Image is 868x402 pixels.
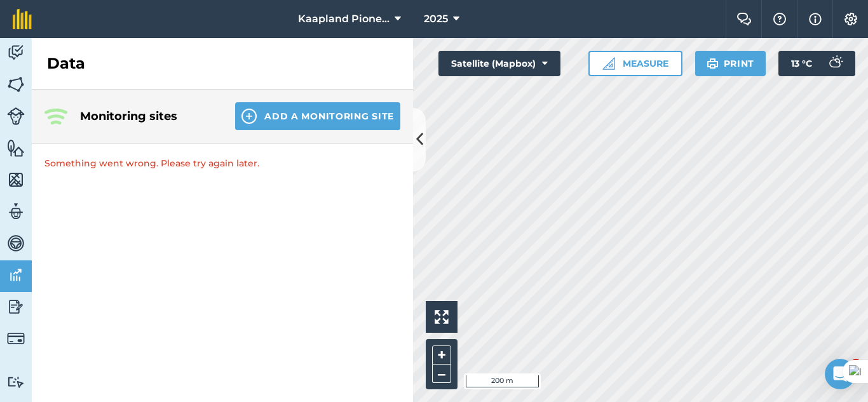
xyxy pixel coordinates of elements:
[602,57,615,70] img: Ruler icon
[7,234,25,253] img: svg+xml;base64,PD94bWwgdmVyc2lvbj0iMS4wIiBlbmNvZGluZz0idXRmLTgiPz4KPCEtLSBHZW5lcmF0b3I6IEFkb2JlIE...
[7,170,25,189] img: svg+xml;base64,PHN2ZyB4bWxucz0iaHR0cDovL3d3dy53My5vcmcvMjAwMC9zdmciIHdpZHRoPSI1NiIgaGVpZ2h0PSI2MC...
[7,265,25,285] img: svg+xml;base64,PD94bWwgdmVyc2lvbj0iMS4wIiBlbmNvZGluZz0idXRmLTgiPz4KPCEtLSBHZW5lcmF0b3I6IEFkb2JlIE...
[435,310,449,324] img: Four arrows, one pointing top left, one top right, one bottom right and the last bottom left
[825,359,855,389] iframe: Intercom live chat
[432,345,451,365] button: +
[298,11,390,27] span: Kaapland Pioneer
[13,9,32,29] img: fieldmargin Logo
[7,330,25,347] img: svg+xml;base64,PD94bWwgdmVyc2lvbj0iMS4wIiBlbmNvZGluZz0idXRmLTgiPz4KPCEtLSBHZW5lcmF0b3I6IEFkb2JlIE...
[7,138,25,157] img: svg+xml;base64,PHN2ZyB4bWxucz0iaHR0cDovL3d3dy53My5vcmcvMjAwMC9zdmciIHdpZHRoPSI1NiIgaGVpZ2h0PSI2MC...
[809,11,822,27] img: svg+xml;base64,PHN2ZyB4bWxucz0iaHR0cDovL3d3dy53My5vcmcvMjAwMC9zdmciIHdpZHRoPSIxNyIgaGVpZ2h0PSIxNy...
[7,107,25,125] img: svg+xml;base64,PD94bWwgdmVyc2lvbj0iMS4wIiBlbmNvZGluZz0idXRmLTgiPz4KPCEtLSBHZW5lcmF0b3I6IEFkb2JlIE...
[851,359,861,369] span: 2
[7,75,25,94] img: svg+xml;base64,PHN2ZyB4bWxucz0iaHR0cDovL3d3dy53My5vcmcvMjAwMC9zdmciIHdpZHRoPSI1NiIgaGVpZ2h0PSI2MC...
[241,109,257,124] img: svg+xml;base64,PHN2ZyB4bWxucz0iaHR0cDovL3d3dy53My5vcmcvMjAwMC9zdmciIHdpZHRoPSIxNCIgaGVpZ2h0PSIyNC...
[7,376,25,388] img: svg+xml;base64,PD94bWwgdmVyc2lvbj0iMS4wIiBlbmNvZGluZz0idXRmLTgiPz4KPCEtLSBHZW5lcmF0b3I6IEFkb2JlIE...
[791,51,812,76] span: 13 ° C
[32,144,413,183] p: Something went wrong. Please try again later.
[772,13,787,25] img: A question mark icon
[44,109,67,124] img: Three radiating wave signals
[843,13,858,25] img: A cog icon
[588,51,682,76] button: Measure
[822,51,848,76] img: svg+xml;base64,PD94bWwgdmVyc2lvbj0iMS4wIiBlbmNvZGluZz0idXRmLTgiPz4KPCEtLSBHZW5lcmF0b3I6IEFkb2JlIE...
[7,297,25,316] img: svg+xml;base64,PD94bWwgdmVyc2lvbj0iMS4wIiBlbmNvZGluZz0idXRmLTgiPz4KPCEtLSBHZW5lcmF0b3I6IEFkb2JlIE...
[707,56,719,71] img: svg+xml;base64,PHN2ZyB4bWxucz0iaHR0cDovL3d3dy53My5vcmcvMjAwMC9zdmciIHdpZHRoPSIxOSIgaGVpZ2h0PSIyNC...
[235,102,400,130] button: Add a Monitoring Site
[47,53,85,74] h2: Data
[695,51,766,76] button: Print
[736,13,752,25] img: Two speech bubbles overlapping with the left bubble in the forefront
[80,107,215,125] h4: Monitoring sites
[424,11,448,27] span: 2025
[438,51,560,76] button: Satellite (Mapbox)
[7,43,25,62] img: svg+xml;base64,PD94bWwgdmVyc2lvbj0iMS4wIiBlbmNvZGluZz0idXRmLTgiPz4KPCEtLSBHZW5lcmF0b3I6IEFkb2JlIE...
[432,365,451,383] button: –
[778,51,855,76] button: 13 °C
[7,202,25,221] img: svg+xml;base64,PD94bWwgdmVyc2lvbj0iMS4wIiBlbmNvZGluZz0idXRmLTgiPz4KPCEtLSBHZW5lcmF0b3I6IEFkb2JlIE...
